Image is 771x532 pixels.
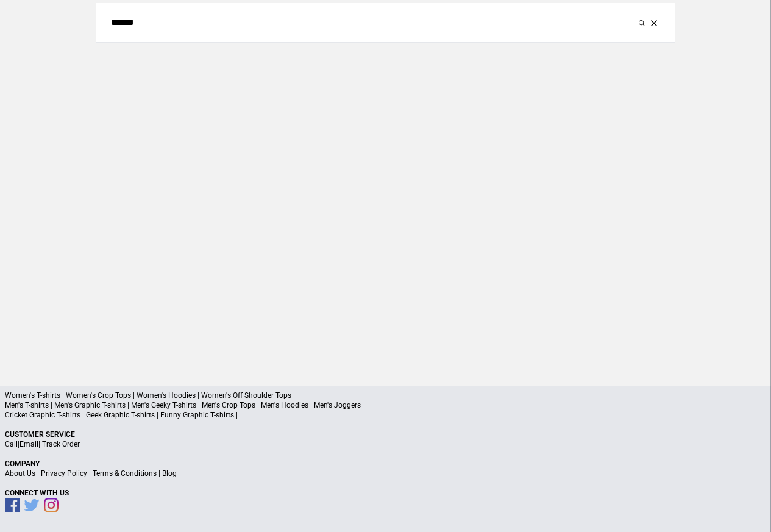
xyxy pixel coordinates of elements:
a: Email [20,440,38,449]
button: Submit your search query. [636,15,648,30]
a: Terms & Conditions [93,469,157,478]
p: Women's T-shirts | Women's Crop Tops | Women's Hoodies | Women's Off Shoulder Tops [5,391,766,400]
a: Call [5,440,18,449]
a: Track Order [42,440,80,449]
button: Clear the search query. [648,15,660,30]
p: Men's T-shirts | Men's Graphic T-shirts | Men's Geeky T-shirts | Men's Crop Tops | Men's Hoodies ... [5,400,766,410]
p: | | | [5,469,766,478]
p: Cricket Graphic T-shirts | Geek Graphic T-shirts | Funny Graphic T-shirts | [5,410,766,420]
a: Blog [162,469,177,478]
p: Company [5,459,766,469]
p: | | [5,439,766,449]
a: About Us [5,469,35,478]
a: Privacy Policy [41,469,87,478]
p: Customer Service [5,430,766,439]
p: Connect With Us [5,488,766,498]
